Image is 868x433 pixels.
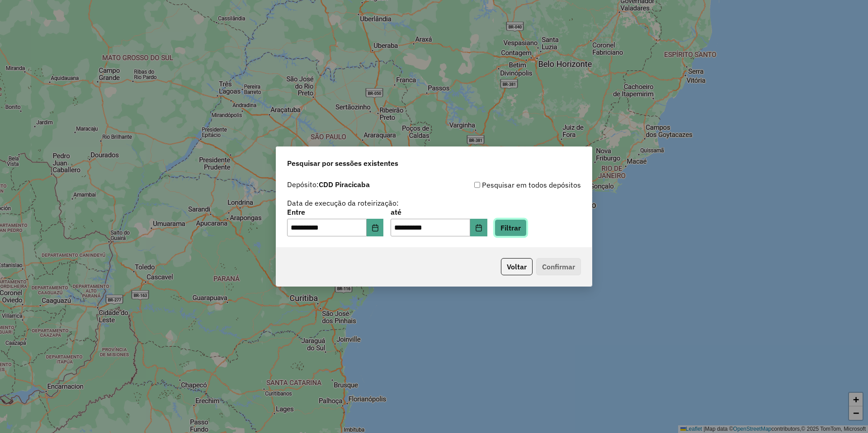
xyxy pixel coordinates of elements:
[495,219,527,236] button: Filtrar
[367,219,384,237] button: Choose Date
[501,258,533,275] button: Voltar
[470,219,487,237] button: Choose Date
[391,207,487,217] label: até
[287,158,398,169] span: Pesquisar por sessões existentes
[287,179,370,190] label: Depósito:
[434,179,581,190] div: Pesquisar em todos depósitos
[287,198,399,208] label: Data de execução da roteirização:
[319,180,370,189] strong: CDD Piracicaba
[287,207,383,217] label: Entre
